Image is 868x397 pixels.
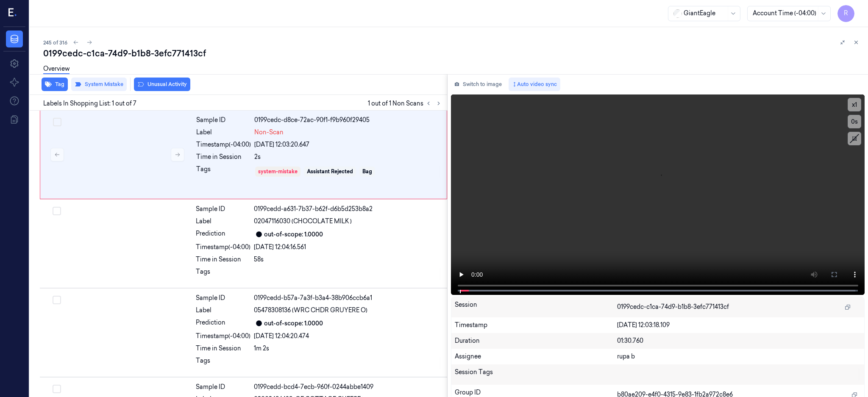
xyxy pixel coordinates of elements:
[254,294,442,303] div: 0199cedd-b57a-7a3f-b3a4-38b906ccb6a1
[53,118,61,126] button: Select row
[196,332,250,341] div: Timestamp (-04:00)
[196,165,251,178] div: Tags
[254,306,367,315] span: 05478308136 (WRC CHDR GRUYERE O)
[617,352,861,361] div: rupa b
[254,243,442,252] div: [DATE] 12:04:16.561
[196,383,250,391] div: Sample ID
[196,243,250,252] div: Timestamp (-04:00)
[196,294,250,303] div: Sample ID
[53,207,61,215] button: Select row
[43,39,67,46] span: 245 of 316
[254,116,442,125] div: 0199cedc-d8ce-72ac-90f1-f9b960f29405
[837,5,854,22] button: R
[196,356,250,370] div: Tags
[42,78,68,91] button: Tag
[455,321,617,330] div: Timestamp
[455,336,617,345] div: Duration
[196,153,251,161] div: Time in Session
[196,229,250,239] div: Prediction
[254,205,442,214] div: 0199cedd-a631-7b37-b62f-d6b5d253b8a2
[196,140,251,149] div: Timestamp (-04:00)
[254,383,442,391] div: 0199cedd-bcd4-7ecb-960f-0244abbe1409
[196,318,250,328] div: Prediction
[362,168,372,175] div: Bag
[368,98,444,108] span: 1 out of 1 Non Scans
[509,78,560,91] button: Auto video sync
[455,300,617,314] div: Session
[43,99,136,108] span: Labels In Shopping List: 1 out of 7
[254,140,442,149] div: [DATE] 12:03:20.647
[848,115,861,128] button: 0s
[196,306,250,315] div: Label
[451,78,505,91] button: Switch to image
[196,344,250,353] div: Time in Session
[196,205,250,214] div: Sample ID
[196,255,250,264] div: Time in Session
[196,116,251,125] div: Sample ID
[264,230,323,239] div: out-of-scope: 1.0000
[134,78,190,91] button: Unusual Activity
[71,78,127,91] button: System Mistake
[617,336,861,345] div: 01:30.760
[53,385,61,393] button: Select row
[254,332,442,341] div: [DATE] 12:04:20.474
[254,344,442,353] div: 1m 2s
[53,296,61,304] button: Select row
[254,217,352,226] span: 02047116030 (CHOCOLATE MILK )
[254,128,284,137] span: Non-Scan
[455,352,617,361] div: Assignee
[258,168,298,175] div: system-mistake
[264,319,323,328] div: out-of-scope: 1.0000
[848,98,861,111] button: x1
[196,267,250,281] div: Tags
[455,368,617,381] div: Session Tags
[196,217,250,226] div: Label
[254,153,442,161] div: 2s
[617,303,729,311] span: 0199cedc-c1ca-74d9-b1b8-3efc771413cf
[43,47,861,59] div: 0199cedc-c1ca-74d9-b1b8-3efc771413cf
[307,168,353,175] div: Assistant Rejected
[254,255,442,264] div: 58s
[43,64,70,74] a: Overview
[196,128,251,137] div: Label
[617,321,861,330] div: [DATE] 12:03:18.109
